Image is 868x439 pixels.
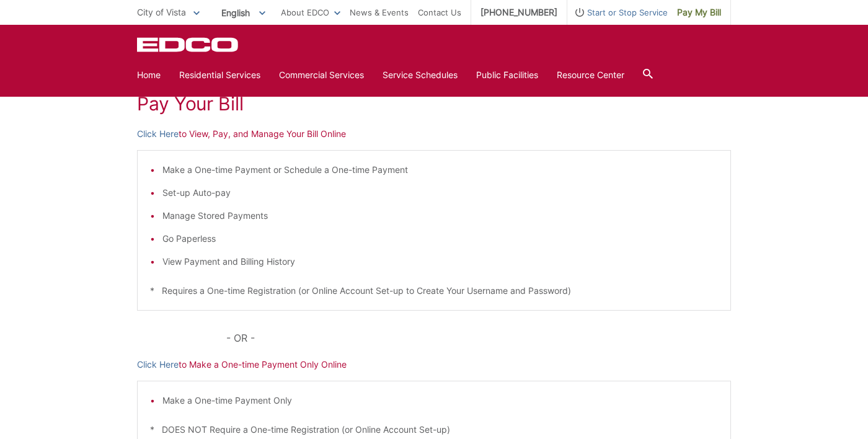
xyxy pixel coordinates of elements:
[137,92,731,115] h1: Pay Your Bill
[150,423,718,437] p: * DOES NOT Require a One-time Registration (or Online Account Set-up)
[162,209,718,223] li: Manage Stored Payments
[137,37,240,52] a: EDCD logo. Return to the homepage.
[162,255,718,268] li: View Payment and Billing History
[281,6,340,19] a: About EDCO
[212,2,275,23] span: English
[383,68,458,82] a: Service Schedules
[226,329,731,347] p: - OR -
[150,284,718,298] p: * Requires a One-time Registration (or Online Account Set-up to Create Your Username and Password)
[137,7,186,17] span: City of Vista
[137,358,731,371] p: to Make a One-time Payment Only Online
[418,6,461,19] a: Contact Us
[350,6,409,19] a: News & Events
[476,68,538,82] a: Public Facilities
[557,68,624,82] a: Resource Center
[137,68,161,82] a: Home
[162,186,718,200] li: Set-up Auto-pay
[162,232,718,246] li: Go Paperless
[162,394,718,407] li: Make a One-time Payment Only
[137,127,179,141] a: Click Here
[162,163,718,177] li: Make a One-time Payment or Schedule a One-time Payment
[677,6,721,19] span: Pay My Bill
[179,68,260,82] a: Residential Services
[279,68,364,82] a: Commercial Services
[137,127,731,141] p: to View, Pay, and Manage Your Bill Online
[137,358,179,371] a: Click Here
